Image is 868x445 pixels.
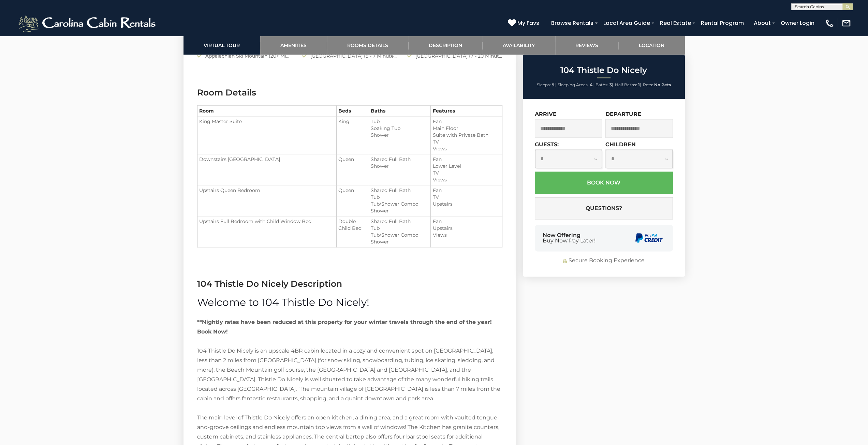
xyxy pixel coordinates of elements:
[432,225,500,232] li: Upstairs
[432,169,500,176] li: TV
[17,13,159,33] img: White-1-2.png
[369,106,430,116] th: Baths
[537,80,556,89] li: |
[841,18,851,28] img: mail-regular-white.png
[750,17,774,29] a: About
[605,141,636,148] label: Children
[338,218,367,225] li: Double
[697,17,747,29] a: Rental Program
[183,36,260,55] a: Virtual Tour
[825,18,834,28] img: phone-regular-white.png
[558,80,594,89] li: |
[615,82,637,87] span: Half Baths:
[605,111,641,117] label: Departure
[508,19,541,28] a: My Favs
[595,80,613,89] li: |
[535,197,673,219] button: Questions?
[371,118,429,125] li: Tub
[590,82,592,87] strong: 4
[432,176,500,183] li: Views
[657,17,694,29] a: Real Estate
[192,53,297,59] div: Appalachian Ski Mountain (20+ Minute Drive)
[432,132,500,138] li: Suite with Private Bath
[638,82,640,87] strong: 1
[432,118,500,125] li: Fan
[337,106,369,116] th: Beds
[432,125,500,132] li: Main Floor
[197,154,337,185] td: Downstairs [GEOGRAPHIC_DATA]
[483,36,555,55] a: Availability
[432,187,500,194] li: Fan
[643,82,653,87] span: Pets:
[431,106,502,116] th: Features
[543,233,595,243] div: Now Offering
[371,132,429,138] li: Shower
[595,82,608,87] span: Baths:
[197,116,337,154] td: King Master Suite
[338,156,354,162] span: Queen
[555,36,619,55] a: Reviews
[535,111,557,117] label: Arrive
[371,187,429,194] li: Shared Full Bath
[535,141,559,148] label: Guests:
[558,82,589,87] span: Sleeping Areas:
[432,218,500,225] li: Fan
[409,36,483,55] a: Description
[371,238,429,245] li: Shower
[197,278,502,290] h3: 104 Thistle Do Nicely Description
[371,225,429,232] li: Tub
[535,172,673,194] button: Book Now
[432,145,500,152] li: Views
[402,53,507,59] div: [GEOGRAPHIC_DATA] (7 - 20 Minute Drive)
[371,194,429,201] li: Tub
[197,185,337,216] td: Upstairs Queen Bedroom
[537,82,551,87] span: Sleeps:
[432,232,500,238] li: Views
[600,17,653,29] a: Local Area Guide
[548,17,597,29] a: Browse Rentals
[517,19,539,27] span: My Favs
[654,82,671,87] strong: No Pets
[371,232,429,238] li: Tub/Shower Combo
[552,82,555,87] strong: 9
[432,163,500,169] li: Lower Level
[338,118,350,124] span: King
[371,156,429,163] li: Shared Full Bath
[615,80,641,89] li: |
[777,17,818,29] a: Owner Login
[297,53,402,59] div: [GEOGRAPHIC_DATA] (5 - 7 Minute Drive)
[432,156,500,163] li: Fan
[197,319,492,335] strong: **Nightly rates have been reduced at this property for your winter travels through the end of the...
[371,218,429,225] li: Shared Full Bath
[432,194,500,201] li: TV
[371,201,429,207] li: Tub/Shower Combo
[338,225,367,232] li: Child Bed
[525,66,683,75] h2: 104 Thistle Do Nicely
[432,201,500,207] li: Upstairs
[432,138,500,145] li: TV
[197,296,369,309] span: Welcome to 104 Thistle Do Nicely!
[327,36,409,55] a: Rooms Details
[338,187,354,193] span: Queen
[619,36,685,55] a: Location
[609,82,612,87] strong: 3
[543,238,595,243] span: Buy Now Pay Later!
[197,87,502,99] h3: Room Details
[197,216,337,247] td: Upstairs Full Bedroom with Child Window Bed
[371,125,429,132] li: Soaking Tub
[371,163,429,169] li: Shower
[197,106,337,116] th: Room
[535,257,673,265] div: Secure Booking Experience
[371,207,429,214] li: Shower
[260,36,327,55] a: Amenities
